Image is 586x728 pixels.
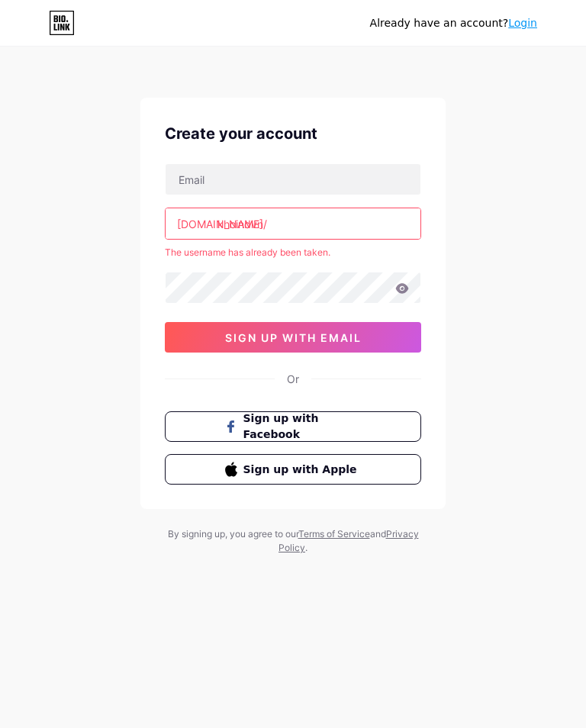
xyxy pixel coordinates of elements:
span: Sign up with Apple [243,462,362,478]
div: Create your account [165,122,421,145]
div: [DOMAIN_NAME]/ [177,216,267,232]
input: username [166,208,420,239]
div: Already have an account? [370,15,537,31]
input: Email [166,164,420,195]
div: By signing up, you agree to our and . [163,527,423,555]
button: Sign up with Facebook [165,411,421,442]
span: Sign up with Facebook [243,411,362,443]
a: Login [508,17,537,29]
button: sign up with email [165,322,421,353]
a: Terms of Service [298,528,370,540]
button: Sign up with Apple [165,454,421,485]
span: sign up with email [225,331,362,344]
div: Or [287,371,299,387]
div: The username has already been taken. [165,246,421,259]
